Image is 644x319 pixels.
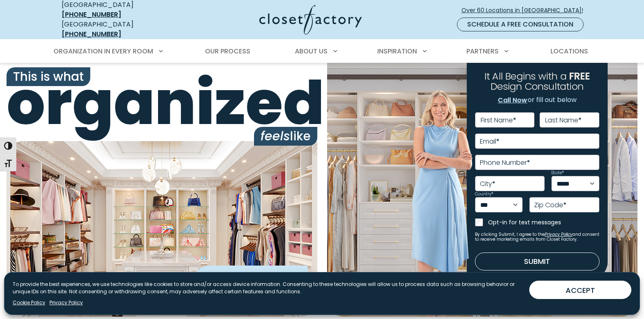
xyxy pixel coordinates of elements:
[488,218,599,226] label: Opt-in for text messages
[205,47,250,56] span: Our Process
[475,192,493,196] label: Country
[49,299,83,306] a: Privacy Policy
[551,171,564,175] label: State
[62,20,180,39] div: [GEOGRAPHIC_DATA]
[461,3,590,18] a: Over 60 Locations in [GEOGRAPHIC_DATA]!
[497,95,528,106] a: Call Now
[62,29,121,39] a: [PHONE_NUMBER]
[484,69,566,83] span: It All Begins with a
[475,253,599,270] button: Submit
[13,299,45,306] a: Cookie Policy
[529,281,631,299] button: ACCEPT
[466,47,499,56] span: Partners
[295,47,328,56] span: About Us
[475,232,599,242] small: By clicking Submit, I agree to the and consent to receive marketing emails from Closet Factory.
[259,5,362,35] img: Closet Factory Logo
[534,202,566,208] label: Zip Code
[480,181,495,187] label: City
[193,266,308,307] div: Custom closet systems for every space, style, and budget
[62,10,121,19] a: [PHONE_NUMBER]
[569,69,590,83] span: FREE
[481,117,516,124] label: First Name
[480,138,499,145] label: Email
[13,281,523,295] p: To provide the best experiences, we use technologies like cookies to store and/or access device i...
[480,159,530,166] label: Phone Number
[550,47,588,56] span: Locations
[457,18,584,31] a: Schedule a Free Consultation
[254,127,317,146] span: like
[7,73,317,133] span: organized
[261,127,290,145] i: feels
[48,40,597,63] nav: Primary Menu
[497,95,577,106] p: or fill out below
[7,141,317,317] img: Closet Factory designed closet
[545,231,573,237] a: Privacy Policy
[545,117,582,124] label: Last Name
[461,6,590,15] span: Over 60 Locations in [GEOGRAPHIC_DATA]!
[377,47,417,56] span: Inspiration
[490,80,584,93] span: Design Consultation
[53,47,153,56] span: Organization in Every Room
